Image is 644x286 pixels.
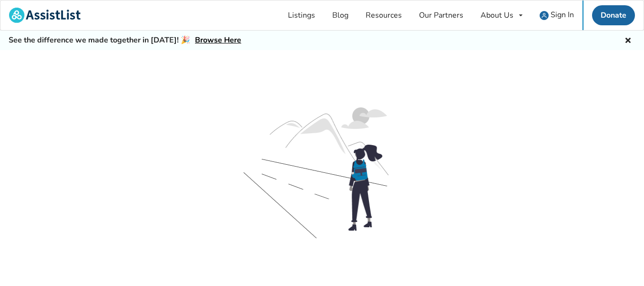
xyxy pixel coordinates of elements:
[9,35,241,45] h5: See the difference we made together in [DATE]! 🎉
[592,5,635,25] a: Donate
[324,0,357,30] a: Blog
[480,11,513,19] div: About Us
[551,10,574,20] span: Sign In
[531,0,583,30] a: user icon Sign In
[357,0,410,30] a: Resources
[410,0,472,30] a: Our Partners
[9,8,81,23] img: assistlist-logo
[279,0,324,30] a: Listings
[540,11,549,20] img: user icon
[195,35,241,45] a: Browse Here
[244,104,401,256] img: t.417af22f.png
